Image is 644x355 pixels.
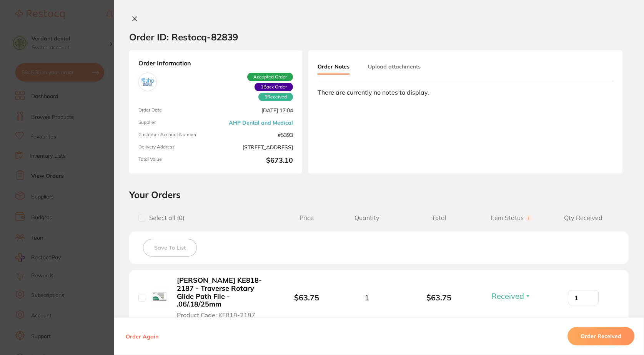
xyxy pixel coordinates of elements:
h2: Order ID: Restocq- 82839 [129,31,238,43]
span: Quantity [331,214,403,222]
strong: Order Information [138,60,293,67]
img: AHP Dental and Medical [140,75,155,89]
span: 1 [364,293,369,302]
span: Item Status [475,214,547,222]
b: $673.10 [219,157,293,165]
span: [DATE] 17:04 [219,107,293,113]
span: Product Code: KE818-2187 [177,312,255,318]
b: $63.75 [403,293,475,302]
input: Qty [568,290,599,305]
span: Received [491,291,524,301]
h2: Your Orders [129,189,629,200]
a: AHP Dental and Medical [229,120,293,126]
div: There are currently no notes to display. [318,89,613,96]
button: Received [489,291,533,301]
span: Customer Account Number [138,132,213,138]
span: #5393 [219,132,293,138]
img: Kerr KE818-2187 - Traverse Rotary Glide Path File - .06/.18/25mm [151,288,169,306]
span: Supplier [138,120,213,126]
b: $63.75 [294,293,319,302]
span: Total [403,214,475,222]
span: Qty Received [547,214,619,222]
span: Select all ( 0 ) [145,214,185,222]
span: Received [258,93,293,101]
span: Back orders [255,83,293,91]
button: Upload attachments [368,60,421,73]
span: Price [283,214,331,222]
span: [STREET_ADDRESS] [219,144,293,150]
button: Save To List [143,239,197,257]
span: Accepted Order [247,73,293,81]
button: Order Again [123,333,161,340]
span: Order Date [138,107,213,113]
span: Delivery Address [138,144,213,150]
span: Total Value [138,157,213,165]
button: Order Notes [318,60,349,75]
button: Order Received [567,327,634,345]
b: [PERSON_NAME] KE818-2187 - Traverse Rotary Glide Path File - .06/.18/25mm [177,277,269,308]
button: [PERSON_NAME] KE818-2187 - Traverse Rotary Glide Path File - .06/.18/25mm Product Code: KE818-2187 [175,276,271,319]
